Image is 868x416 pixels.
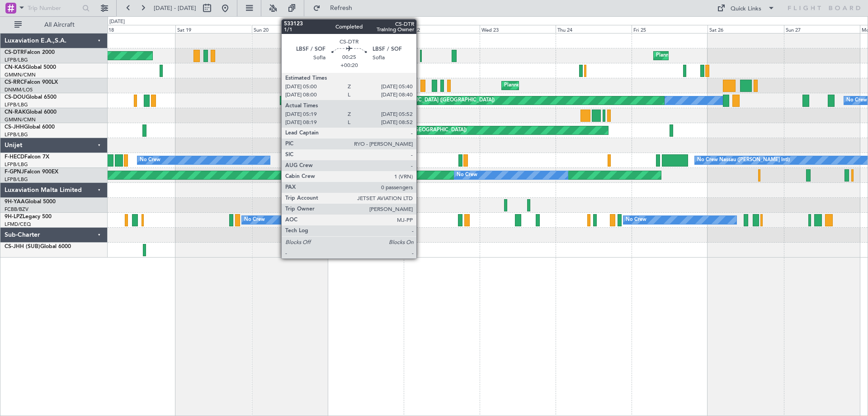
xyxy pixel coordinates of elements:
a: LFMD/CEQ [5,221,31,228]
div: Sat 26 [708,25,783,33]
a: F-HECDFalcon 7X [5,154,49,160]
a: LFPB/LBG [5,131,28,138]
a: 9H-YAAGlobal 5000 [5,199,56,205]
div: Sun 20 [252,25,328,33]
a: CN-RAKGlobal 6000 [5,110,57,115]
div: Planned Maint [GEOGRAPHIC_DATA] ([GEOGRAPHIC_DATA]) [283,94,425,107]
div: No Crew [846,94,867,107]
span: All Aircraft [24,22,95,28]
span: F-HECD [5,154,24,160]
span: Refresh [322,5,360,11]
a: LFPB/LBG [5,176,28,183]
a: LFPB/LBG [5,161,28,168]
span: CN-KAS [5,65,25,70]
span: CS-RRC [5,80,24,85]
div: Mon 21 [328,25,404,33]
div: Sat 19 [175,25,251,33]
input: Trip Number [28,1,80,15]
div: No Crew [457,168,477,182]
div: Sun 27 [784,25,860,33]
a: CS-DOUGlobal 6500 [5,95,57,100]
a: CS-RRCFalcon 900LX [5,80,58,85]
div: No Crew [626,213,646,227]
a: CS-DTRFalcon 2000 [5,50,55,55]
a: LFPB/LBG [5,101,28,108]
div: No Crew Nassau ([PERSON_NAME] Intl) [697,153,790,167]
div: Fri 25 [632,25,708,33]
a: GMMN/CMN [5,116,36,123]
div: No Crew [244,213,265,227]
button: Refresh [309,1,363,15]
div: Planned Maint [GEOGRAPHIC_DATA] ([GEOGRAPHIC_DATA]) [352,94,495,107]
div: Planned Maint [GEOGRAPHIC_DATA] ([GEOGRAPHIC_DATA]) [504,79,646,92]
a: 9H-LPZLegacy 500 [5,214,52,220]
div: Planned Maint [PERSON_NAME] ([GEOGRAPHIC_DATA]) [656,49,788,62]
div: Thu 24 [556,25,632,33]
a: F-GPNJFalcon 900EX [5,169,58,175]
a: LFPB/LBG [5,57,28,63]
div: Quick Links [731,5,761,14]
span: CN-RAK [5,110,26,115]
a: CS-JHHGlobal 6000 [5,124,55,130]
div: No Crew [140,153,160,167]
span: [DATE] - [DATE] [154,4,196,12]
span: 9H-LPZ [5,214,23,220]
span: CS-JHH [5,124,24,130]
div: Wed 23 [480,25,556,33]
div: Tue 22 [404,25,480,33]
a: CS-JHH (SUB)Global 6000 [5,244,71,249]
a: FCBB/BZV [5,206,28,213]
span: CS-DOU [5,95,26,100]
a: GMMN/CMN [5,72,36,78]
span: CS-DTR [5,50,24,55]
span: 9H-YAA [5,199,25,205]
button: Quick Links [712,1,779,15]
span: CS-JHH (SUB) [5,244,40,249]
a: DNMM/LOS [5,86,33,93]
button: All Aircraft [10,18,98,32]
div: Planned Maint London ([GEOGRAPHIC_DATA]) [359,124,467,137]
span: F-GPNJ [5,169,24,175]
div: [DATE] [109,18,125,26]
div: Fri 18 [99,25,175,33]
a: CN-KASGlobal 5000 [5,65,56,70]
